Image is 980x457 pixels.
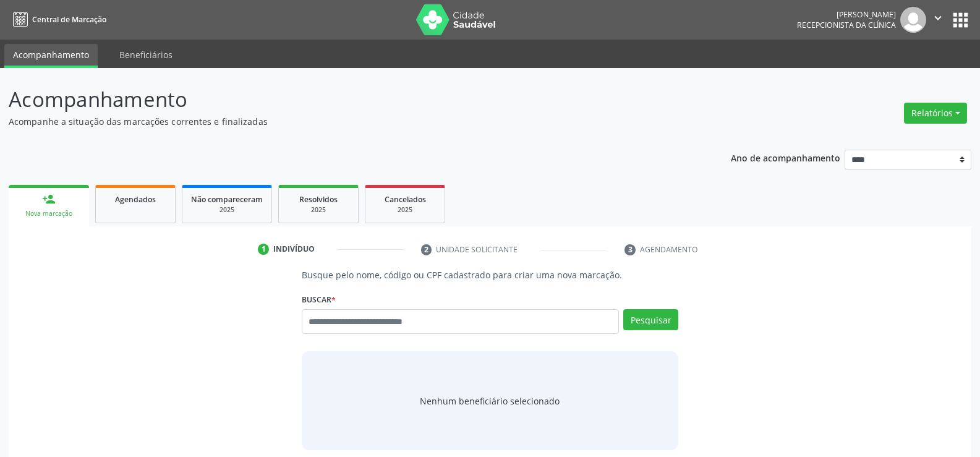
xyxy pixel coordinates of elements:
[191,205,263,215] div: 2025
[797,9,896,20] div: [PERSON_NAME]
[42,192,56,206] div: person_add
[420,395,560,408] span: Nenhum beneficiário selecionado
[288,205,349,215] div: 2025
[17,209,80,218] div: Nova marcação
[731,150,840,165] p: Ano de acompanhamento
[32,14,106,25] span: Central de Marcação
[273,244,315,255] div: Indivíduo
[299,194,338,205] span: Resolvidos
[931,11,945,25] i: 
[115,194,156,205] span: Agendados
[623,309,678,330] button: Pesquisar
[302,268,678,281] p: Busque pelo nome, código ou CPF cadastrado para criar uma nova marcação.
[302,290,336,309] label: Buscar
[258,244,269,255] div: 1
[111,44,181,66] a: Beneficiários
[191,194,263,205] span: Não compareceram
[797,20,896,30] span: Recepcionista da clínica
[9,84,683,115] p: Acompanhamento
[385,194,426,205] span: Cancelados
[9,115,683,128] p: Acompanhe a situação das marcações correntes e finalizadas
[950,9,971,31] button: apps
[9,9,106,30] a: Central de Marcação
[904,103,967,124] button: Relatórios
[4,44,98,68] a: Acompanhamento
[900,7,926,33] img: img
[374,205,436,215] div: 2025
[926,7,950,33] button: 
